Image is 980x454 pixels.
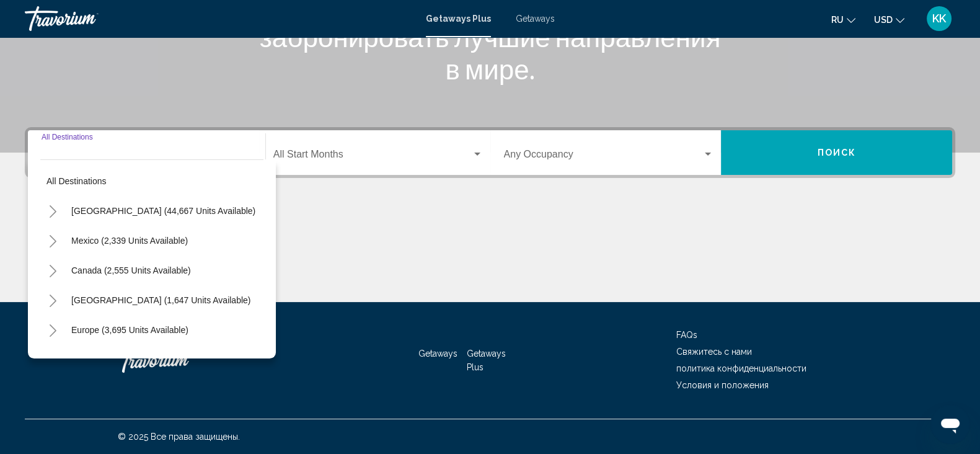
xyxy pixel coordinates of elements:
button: Поиск [721,130,952,175]
span: USD [874,15,893,25]
span: ru [831,15,844,25]
button: Change language [831,11,855,29]
span: Canada (2,555 units available) [71,265,191,275]
span: Поиск [817,148,856,158]
span: © 2025 Все права защищены. [118,432,240,442]
button: [GEOGRAPHIC_DATA] (1,647 units available) [65,286,257,314]
a: Getaways Plus [426,14,491,24]
button: Canada (2,555 units available) [65,256,197,285]
button: Europe (3,695 units available) [65,316,195,344]
span: [GEOGRAPHIC_DATA] (1,647 units available) [71,295,250,305]
button: Toggle Caribbean & Atlantic Islands (1,647 units available) [40,288,65,313]
button: Mexico (2,339 units available) [65,226,194,255]
button: Toggle Australia (199 units available) [40,347,65,372]
span: All destinations [46,176,107,186]
a: Getaways [418,349,457,358]
a: FAQs [676,330,697,340]
button: Toggle United States (44,667 units available) [40,198,65,223]
button: Toggle Europe (3,695 units available) [40,318,65,342]
a: Getaways Plus [467,349,506,372]
a: Getaways [516,14,555,24]
button: User Menu [923,6,955,32]
a: Условия и положения [676,380,769,390]
button: Toggle Canada (2,555 units available) [40,258,65,283]
div: Search widget [28,130,952,175]
span: KK [932,12,946,25]
button: [GEOGRAPHIC_DATA] (44,667 units available) [65,197,262,225]
button: Toggle Mexico (2,339 units available) [40,228,65,253]
button: All destinations [40,167,263,195]
iframe: Кнопка запуска окна обмена сообщениями [930,404,970,444]
a: Свяжитесь с нами [676,347,752,357]
a: Travorium [25,6,413,31]
span: Europe (3,695 units available) [71,325,188,335]
a: Travorium [118,342,242,379]
a: политика конфиденциальности [676,363,806,373]
span: Mexico (2,339 units available) [71,236,188,246]
button: Australia (199 units available) [65,345,193,374]
button: Change currency [874,11,904,29]
span: [GEOGRAPHIC_DATA] (44,667 units available) [71,206,255,216]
